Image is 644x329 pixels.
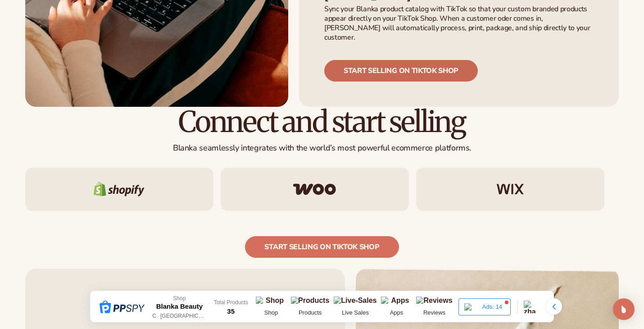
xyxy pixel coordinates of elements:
[25,107,619,137] h2: Connect and start selling
[324,60,478,82] a: Start selling on tiktok shop
[497,184,524,195] img: Wix logo.
[324,5,594,42] p: Sync your Blanka product catalog with TikTok so that your custom branded products appear directly...
[25,143,619,153] p: Blanka seamlessly integrates with the world’s most powerful ecommerce platforms.
[94,182,145,196] img: Shopify logo.
[293,183,336,195] img: Woo commerce logo.
[245,236,399,258] a: start selling on tiktok shop
[613,298,635,320] div: Open Intercom Messenger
